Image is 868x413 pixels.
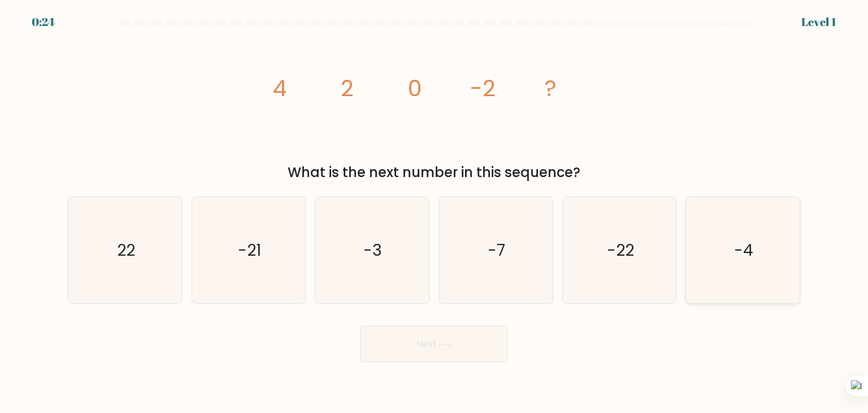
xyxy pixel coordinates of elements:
[32,14,55,31] div: 0:24
[408,72,422,104] tspan: 0
[272,72,287,104] tspan: 4
[238,239,261,261] text: -21
[117,239,135,261] text: 22
[470,72,496,104] tspan: -2
[488,239,506,261] text: -7
[361,326,507,362] button: Next
[341,72,354,104] tspan: 2
[801,14,836,31] div: Level 1
[75,162,793,183] div: What is the next number in this sequence?
[545,72,557,104] tspan: ?
[364,239,383,261] text: -3
[734,239,753,261] text: -4
[607,239,634,261] text: -22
